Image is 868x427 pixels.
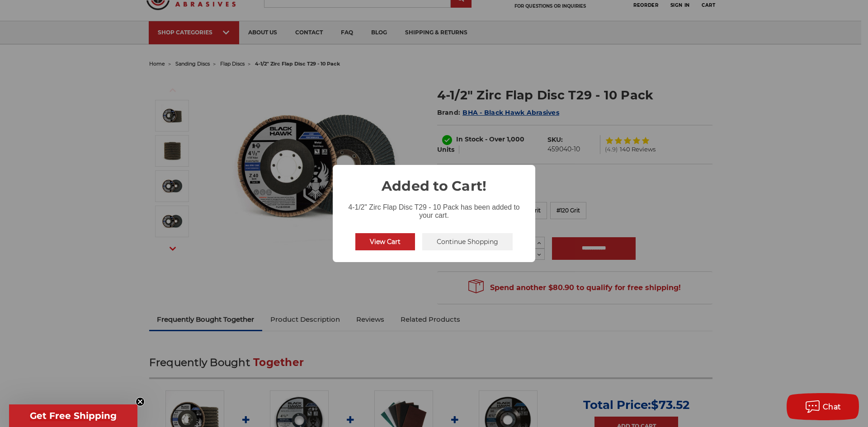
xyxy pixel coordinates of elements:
div: 4-1/2" Zirc Flap Disc T29 - 10 Pack has been added to your cart. [333,196,535,221]
button: Close teaser [136,397,145,406]
button: Continue Shopping [422,233,513,250]
button: Chat [787,393,859,420]
button: View Cart [355,233,415,250]
h2: Added to Cart! [333,165,535,196]
span: Chat [823,403,841,411]
span: Get Free Shipping [30,410,117,421]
